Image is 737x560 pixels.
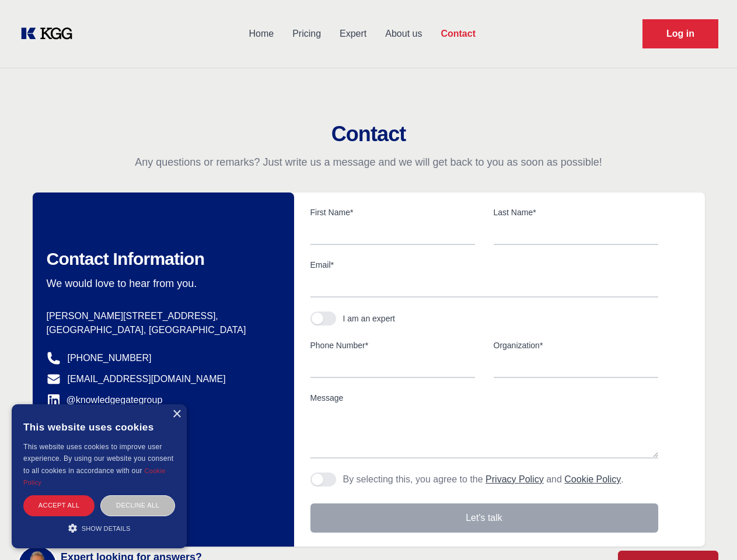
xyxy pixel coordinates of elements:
div: Decline all [100,495,175,516]
span: Show details [82,525,131,532]
div: This website uses cookies [23,413,175,441]
h2: Contact Information [47,249,275,269]
p: By selecting this, you agree to the and . [343,473,624,487]
div: Show details [23,522,175,534]
button: Let's talk [310,503,658,533]
div: Close [172,410,181,419]
iframe: Chat Widget [679,504,737,560]
label: Message [310,392,658,404]
a: Pricing [283,19,330,49]
a: [EMAIL_ADDRESS][DOMAIN_NAME] [68,372,226,386]
span: This website uses cookies to improve user experience. By using our website you consent to all coo... [23,443,173,475]
label: Organization* [494,339,658,351]
a: Expert [330,19,376,49]
a: @knowledgegategroup [47,393,163,407]
a: Contact [431,19,485,49]
label: Email* [310,259,658,271]
p: We would love to hear from you. [47,276,275,290]
div: I am an expert [343,313,396,324]
h2: Contact [14,123,723,146]
a: Cookie Policy [564,474,621,484]
div: Accept all [23,495,95,516]
p: [GEOGRAPHIC_DATA], [GEOGRAPHIC_DATA] [47,323,275,337]
a: About us [376,19,431,49]
a: Cookie Policy [23,467,166,486]
label: First Name* [310,206,475,218]
p: Any questions or remarks? Just write us a message and we will get back to you as soon as possible! [14,155,723,169]
p: [PERSON_NAME][STREET_ADDRESS], [47,309,275,323]
label: Last Name* [494,206,658,218]
a: KOL Knowledge Platform: Talk to Key External Experts (KEE) [19,24,82,43]
a: Request Demo [642,19,718,48]
a: [PHONE_NUMBER] [68,351,152,365]
a: Home [239,19,283,49]
a: Privacy Policy [485,474,544,484]
label: Phone Number* [310,339,475,351]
